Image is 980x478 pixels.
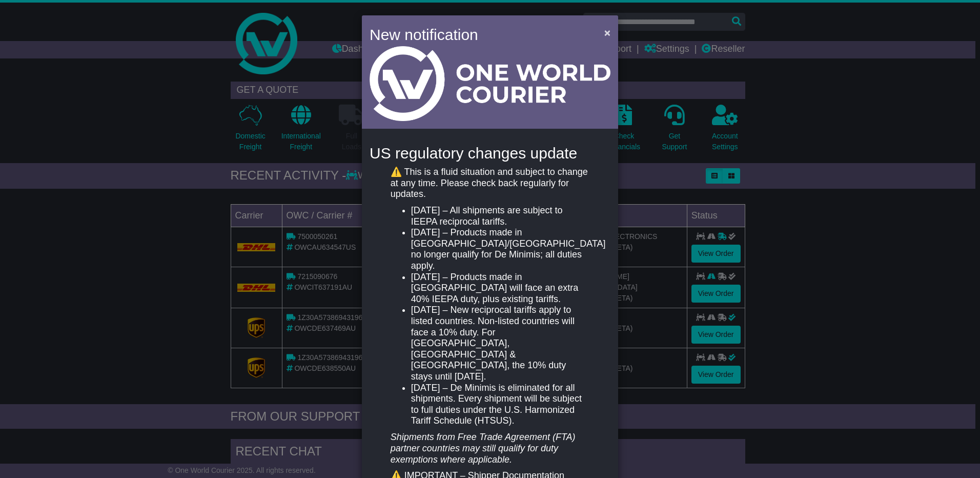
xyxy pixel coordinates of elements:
[599,22,616,43] button: Close
[370,23,589,46] h4: New notification
[391,432,576,464] em: Shipments from Free Trade Agreement (FTA) partner countries may still qualify for duty exemptions...
[411,272,589,305] li: [DATE] – Products made in [GEOGRAPHIC_DATA] will face an extra 40% IEEPA duty, plus existing tari...
[370,46,610,121] img: Light
[411,383,589,427] li: [DATE] – De Minimis is eliminated for all shipments. Every shipment will be subject to full dutie...
[604,27,610,38] span: ×
[411,227,589,271] li: [DATE] – Products made in [GEOGRAPHIC_DATA]/[GEOGRAPHIC_DATA] no longer qualify for De Minimis; a...
[391,167,589,200] p: ⚠️ This is a fluid situation and subject to change at any time. Please check back regularly for u...
[411,305,589,382] li: [DATE] – New reciprocal tariffs apply to listed countries. Non-listed countries will face a 10% d...
[411,205,589,227] li: [DATE] – All shipments are subject to IEEPA reciprocal tariffs.
[370,145,610,162] h4: US regulatory changes update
